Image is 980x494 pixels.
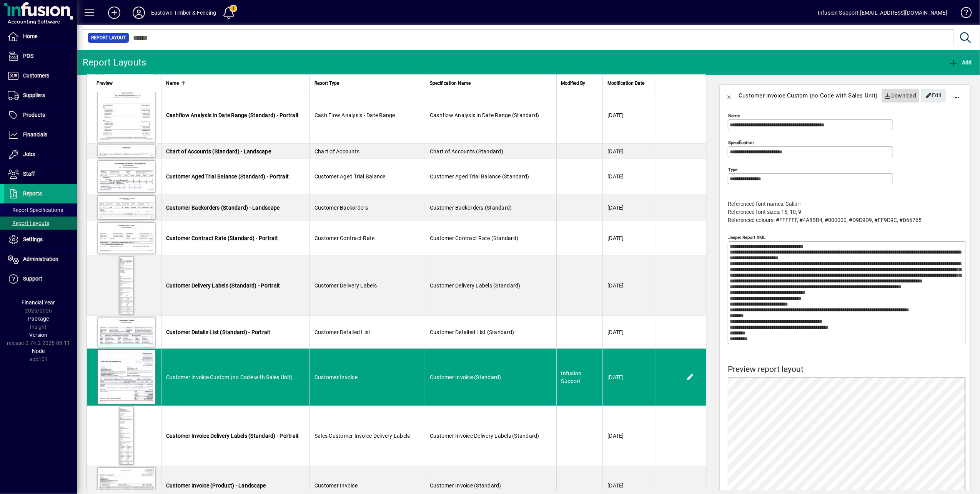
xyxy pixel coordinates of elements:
[166,173,289,180] span: Customer Aged Trial Balance (Standard) - Portrait
[720,86,739,105] button: Back
[23,92,45,98] span: Suppliers
[23,112,45,118] span: Products
[947,55,974,69] button: Add
[166,282,280,289] span: Customer Delivery Labels (Standard) - Portrait
[684,371,696,383] button: Edit
[561,79,586,87] span: Modified By
[166,148,271,155] span: Chart of Accounts (Standard) - Landscape
[728,235,765,240] mat-label: Jasper Report XML
[602,87,656,144] td: [DATE]
[4,203,77,217] a: Report Specifications
[430,79,552,87] div: Specification Name
[23,276,42,282] span: Support
[430,482,501,489] span: Customer Invoice (Standard)
[166,374,293,380] span: Customer invoice Custom (no Code with Sales Unit)
[925,89,942,102] span: Edit
[166,112,299,118] span: Cashflow Analysis in Date Range (Standard) - Portrait
[23,131,47,138] span: Financials
[4,230,77,249] a: Settings
[4,27,77,46] a: Home
[602,349,656,406] td: [DATE]
[430,205,512,211] span: Customer Backorders (Standard)
[23,151,35,157] span: Jobs
[602,406,656,466] td: [DATE]
[948,86,966,105] button: More options
[97,79,113,87] span: Preview
[602,221,656,255] td: [DATE]
[430,433,539,439] span: Customer Invoice Delivery Labels (Standard)
[4,217,77,230] a: Report Layouts
[8,207,63,213] span: Report Specifications
[314,482,358,489] span: Customer Invoice
[166,205,280,211] span: Customer Backorders (Standard) - Landscape
[4,165,77,184] a: Staff
[83,56,146,69] div: Report Layouts
[166,433,299,439] span: Customer Invoice Delivery Labels (Standard) - Portrait
[885,89,917,102] span: Download
[882,89,920,102] a: Download
[30,332,48,338] span: Version
[921,89,946,102] button: Edit
[314,148,359,155] span: Chart of Accounts
[166,329,271,335] span: Customer Details List (Standard) - Portrait
[314,374,358,380] span: Customer Invoice
[430,173,529,180] span: Customer Aged Trial Balance (Standard)
[314,205,368,211] span: Customer Backorders
[430,329,514,335] span: Customer Detailed List (Standard)
[607,79,651,87] div: Modification Date
[314,79,339,87] span: Report Type
[430,282,521,289] span: Customer Delivery Labels (Standard)
[23,236,43,242] span: Settings
[739,89,877,102] div: Customer invoice Custom (no Code with Sales Unit)
[728,140,754,145] mat-label: Specification
[166,482,266,489] span: Customer Invoice (Product) - Landscape
[314,173,386,180] span: Customer Aged Trial Balance
[314,79,420,87] div: Report Type
[126,6,151,20] button: Profile
[728,209,801,215] span: Referenced font sizes: 16, 10, 9
[23,33,37,39] span: Home
[28,316,49,322] span: Package
[430,112,539,118] span: Cashflow Analysis in Date Range (Standard)
[4,250,77,269] a: Administration
[430,374,501,380] span: Customer Invoice (Standard)
[314,112,395,118] span: Cash Flow Analysis - Date Range
[602,159,656,194] td: [DATE]
[22,299,55,306] span: Financial Year
[728,113,740,118] mat-label: Name
[166,79,179,87] span: Name
[4,47,77,66] a: POS
[430,235,518,241] span: Customer Contract Rate (Standard)
[728,201,800,207] span: Referenced font names: Calibri
[602,144,656,159] td: [DATE]
[314,433,410,439] span: Sales Customer Invoice Delivery Labels
[602,255,656,316] td: [DATE]
[314,282,377,289] span: Customer Delivery Labels
[32,348,45,354] span: Node
[430,148,503,155] span: Chart of Accounts (Standard)
[23,72,49,79] span: Customers
[430,79,471,87] span: Specification Name
[818,7,947,19] div: Infusion Support [EMAIL_ADDRESS][DOMAIN_NAME]
[4,269,77,289] a: Support
[23,171,35,177] span: Staff
[728,217,922,223] span: Referenced colours: #FFFFFF, #4A8BB4, #000000, #D9D9D9, #FF9D9C, #D66765
[4,145,77,164] a: Jobs
[949,59,972,66] span: Add
[23,53,33,59] span: POS
[102,6,126,20] button: Add
[23,190,42,197] span: Reports
[23,256,58,262] span: Administration
[314,235,375,241] span: Customer Contract Rate
[91,34,126,42] span: Report Layout
[8,220,49,226] span: Report Layouts
[4,86,77,105] a: Suppliers
[151,7,216,19] div: Eastown Timber & Fencing
[4,66,77,86] a: Customers
[955,2,970,27] a: Knowledge Base
[602,316,656,349] td: [DATE]
[4,125,77,145] a: Financials
[314,329,371,335] span: Customer Detailed List
[602,194,656,221] td: [DATE]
